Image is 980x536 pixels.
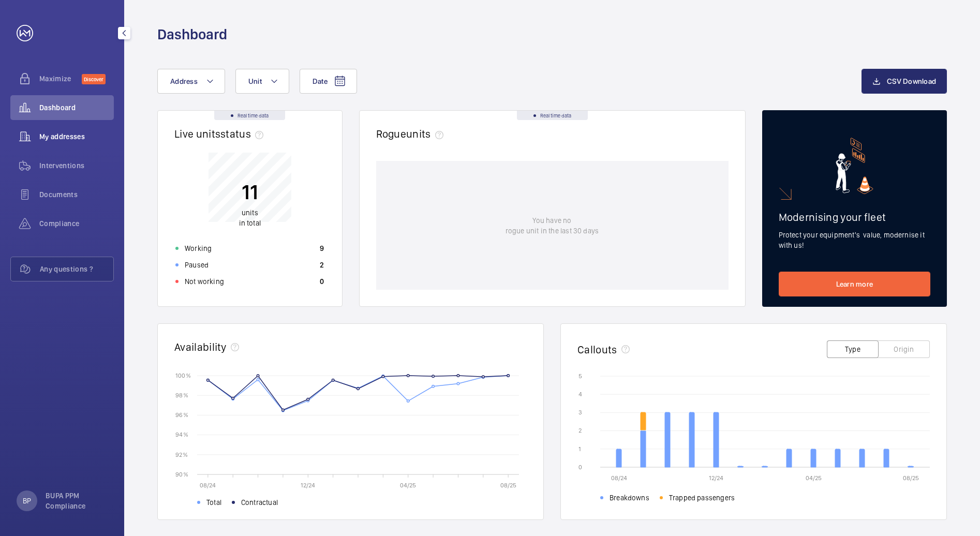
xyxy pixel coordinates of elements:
[669,493,735,503] span: Trapped passengers
[174,340,227,353] h2: Availability
[39,131,114,142] span: My addresses
[578,409,582,416] text: 3
[887,77,936,85] span: CSV Download
[82,74,106,84] span: Discover
[578,427,582,434] text: 2
[39,160,114,171] span: Interventions
[248,77,262,85] span: Unit
[175,470,188,478] text: 90 %
[709,474,723,482] text: 12/24
[241,497,278,508] span: Contractual
[578,464,582,471] text: 0
[517,111,588,120] div: Real time data
[577,343,617,356] h2: Callouts
[175,411,188,419] text: 96 %
[185,276,224,287] p: Not working
[406,127,448,140] span: units
[578,391,582,398] text: 4
[157,69,225,94] button: Address
[174,127,268,140] h2: Live units
[239,207,261,228] p: in total
[836,138,873,194] img: marketing-card.svg
[301,482,315,489] text: 12/24
[175,451,188,458] text: 92 %
[806,474,822,482] text: 04/25
[300,69,357,94] button: Date
[878,340,930,358] button: Origin
[578,373,582,380] text: 5
[220,127,268,140] span: status
[170,77,198,85] span: Address
[779,211,931,224] h2: Modernising your fleet
[23,496,31,506] p: BP
[46,490,108,511] p: BUPA PPM Compliance
[500,482,516,489] text: 08/25
[39,218,114,229] span: Compliance
[611,474,627,482] text: 08/24
[175,371,191,379] text: 100 %
[903,474,919,482] text: 08/25
[779,230,931,250] p: Protect your equipment's value, modernise it with us!
[320,276,324,287] p: 0
[313,77,328,85] span: Date
[39,102,114,113] span: Dashboard
[827,340,879,358] button: Type
[320,260,324,270] p: 2
[242,209,258,217] span: units
[185,243,212,254] p: Working
[206,497,221,508] span: Total
[779,272,931,296] a: Learn more
[376,127,448,140] h2: Rogue
[506,215,599,236] p: You have no rogue unit in the last 30 days
[235,69,289,94] button: Unit
[40,264,113,274] span: Any questions ?
[862,69,947,94] button: CSV Download
[185,260,209,270] p: Paused
[400,482,416,489] text: 04/25
[39,189,114,200] span: Documents
[200,482,216,489] text: 08/24
[157,25,227,44] h1: Dashboard
[578,445,581,453] text: 1
[175,431,188,438] text: 94 %
[610,493,649,503] span: Breakdowns
[175,392,188,399] text: 98 %
[320,243,324,254] p: 9
[239,179,261,205] p: 11
[39,73,82,84] span: Maximize
[214,111,285,120] div: Real time data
